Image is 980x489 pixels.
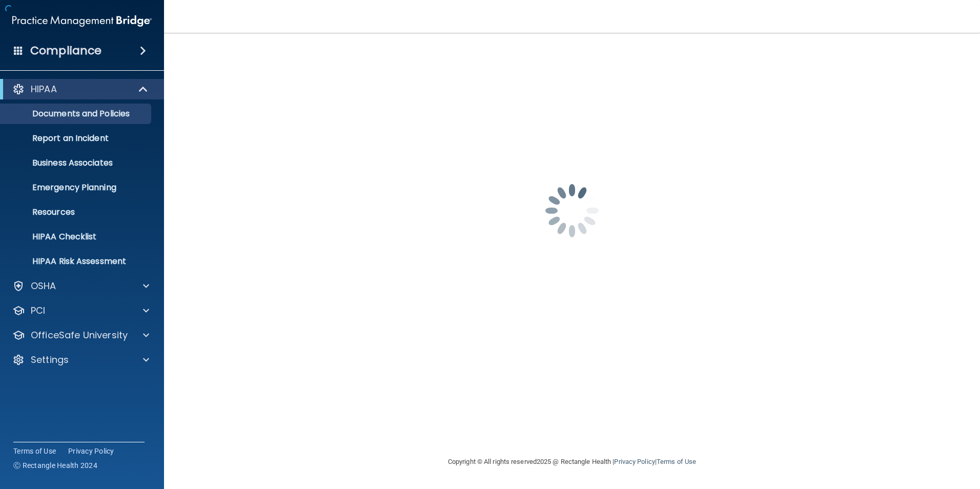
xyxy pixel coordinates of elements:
[12,329,149,341] a: OfficeSafe University
[7,256,147,267] p: HIPAA Risk Assessment
[7,109,147,119] p: Documents and Policies
[13,446,56,456] a: Terms of Use
[7,182,147,193] p: Emergency Planning
[12,11,152,31] img: PMB logo
[12,304,149,317] a: PCI
[31,329,128,341] p: OfficeSafe University
[31,83,57,95] p: HIPAA
[30,44,101,58] h4: Compliance
[68,446,114,456] a: Privacy Policy
[31,280,56,292] p: OSHA
[385,445,759,478] div: Copyright © All rights reserved 2025 @ Rectangle Health | |
[31,354,69,366] p: Settings
[12,83,149,95] a: HIPAA
[7,207,147,217] p: Resources
[31,304,45,317] p: PCI
[7,133,147,144] p: Report an Incident
[13,460,97,471] span: Ⓒ Rectangle Health 2024
[521,159,623,262] img: spinner.e123f6fc.gif
[12,354,149,366] a: Settings
[7,158,147,168] p: Business Associates
[12,280,149,292] a: OSHA
[657,458,696,465] a: Terms of Use
[614,458,655,465] a: Privacy Policy
[7,232,147,242] p: HIPAA Checklist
